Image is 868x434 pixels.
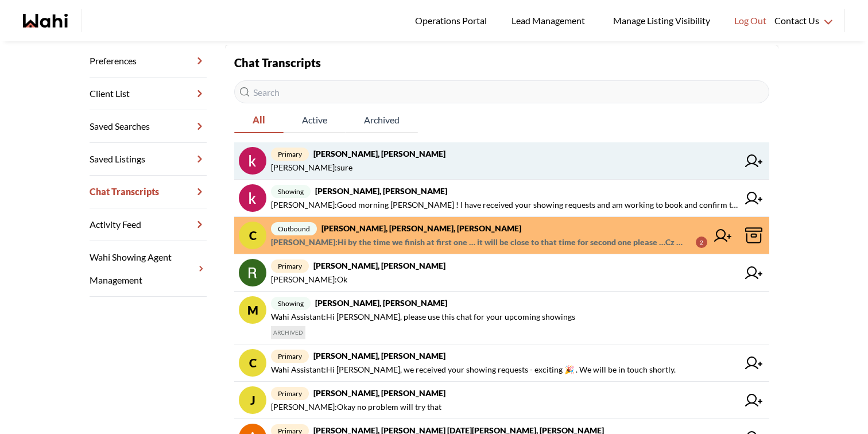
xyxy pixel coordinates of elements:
[346,108,418,132] span: Archived
[90,208,207,241] a: Activity Feed
[271,273,347,286] span: [PERSON_NAME] : Ok
[313,351,445,361] strong: [PERSON_NAME], [PERSON_NAME]
[90,241,207,297] a: Wahi Showing Agent Management
[239,349,266,377] div: C
[271,222,317,235] span: outbound
[234,292,769,344] a: Mshowing[PERSON_NAME], [PERSON_NAME]Wahi Assistant:Hi [PERSON_NAME], please use this chat for you...
[90,45,207,77] a: Preferences
[415,13,491,28] span: Operations Portal
[313,261,445,270] strong: [PERSON_NAME], [PERSON_NAME]
[239,147,266,175] img: chat avatar
[239,386,266,414] div: J
[346,108,418,133] button: Archived
[511,13,589,28] span: Lead Management
[271,326,305,339] span: ARCHIVED
[271,350,309,363] span: primary
[90,143,207,176] a: Saved Listings
[234,217,769,254] a: Coutbound[PERSON_NAME], [PERSON_NAME], [PERSON_NAME][PERSON_NAME]:Hi by the time we finish at fir...
[234,180,769,217] a: showing[PERSON_NAME], [PERSON_NAME][PERSON_NAME]:Good morning [PERSON_NAME] ! I have received you...
[234,382,769,419] a: Jprimary[PERSON_NAME], [PERSON_NAME][PERSON_NAME]:Okay no problem will try that
[239,222,266,249] div: C
[234,56,321,69] strong: Chat Transcripts
[271,387,309,400] span: primary
[239,296,266,324] div: M
[734,13,766,28] span: Log Out
[315,298,447,308] strong: [PERSON_NAME], [PERSON_NAME]
[90,110,207,143] a: Saved Searches
[234,80,769,103] input: Search
[239,259,266,286] img: chat avatar
[271,310,575,324] span: Wahi Assistant : Hi [PERSON_NAME], please use this chat for your upcoming showings
[315,186,447,196] strong: [PERSON_NAME], [PERSON_NAME]
[271,148,309,161] span: primary
[321,223,521,233] strong: [PERSON_NAME], [PERSON_NAME], [PERSON_NAME]
[271,297,311,310] span: showing
[23,14,68,28] a: Wahi homepage
[313,149,445,158] strong: [PERSON_NAME], [PERSON_NAME]
[234,108,284,132] span: All
[313,388,445,398] strong: [PERSON_NAME], [PERSON_NAME]
[90,176,207,208] a: Chat Transcripts
[271,235,687,249] span: [PERSON_NAME] : Hi by the time we finish at first one … it will be close to that time for second ...
[234,142,769,180] a: primary[PERSON_NAME], [PERSON_NAME][PERSON_NAME]:sure
[90,77,207,110] a: Client List
[271,363,676,377] span: Wahi Assistant : Hi [PERSON_NAME], we received your showing requests - exciting 🎉 . We will be in...
[271,198,738,212] span: [PERSON_NAME] : Good morning [PERSON_NAME] ! I have received your showing requests and am working...
[239,184,266,212] img: chat avatar
[271,400,441,414] span: [PERSON_NAME] : Okay no problem will try that
[271,259,309,273] span: primary
[696,237,707,248] div: 2
[234,108,284,133] button: All
[610,13,714,28] span: Manage Listing Visibility
[271,185,311,198] span: showing
[271,161,352,175] span: [PERSON_NAME] : sure
[234,254,769,292] a: primary[PERSON_NAME], [PERSON_NAME][PERSON_NAME]:Ok
[284,108,346,133] button: Active
[234,344,769,382] a: Cprimary[PERSON_NAME], [PERSON_NAME]Wahi Assistant:Hi [PERSON_NAME], we received your showing req...
[284,108,346,132] span: Active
